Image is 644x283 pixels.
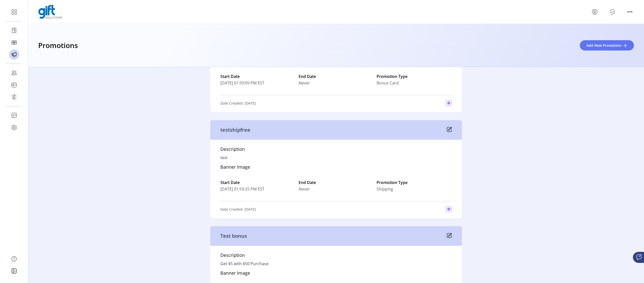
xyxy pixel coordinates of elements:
[299,186,310,192] span: Never
[586,43,621,48] span: Add New Promotion
[220,73,296,79] label: Start Date
[377,73,452,79] label: Promotion Type
[220,179,296,185] label: Start Date
[220,80,296,86] span: [DATE] 01:59:09 PM EST
[38,5,62,19] img: logo
[580,40,634,51] button: Add New Promotion
[220,252,245,261] h5: Description
[377,80,399,86] span: Bonus Card
[377,186,393,192] span: Shipping
[299,80,310,86] span: Never
[299,179,374,185] label: End Date
[220,101,256,106] p: Date Created: [DATE]
[220,207,256,212] p: Date Created: [DATE]
[220,261,268,267] p: Get $5 with $50 Purchase
[220,155,228,161] p: test
[220,186,296,192] span: [DATE] 01:59:25 PM EST
[377,179,452,185] label: Promotion Type
[220,164,250,172] h5: Banner Image
[220,146,245,155] h5: Description
[38,40,78,51] h3: Promotions
[299,73,374,79] label: End Date
[220,126,250,134] p: testshipfree
[608,8,616,16] button: Publisher Panel
[591,8,599,16] button: menu
[220,270,250,278] h5: Banner Image
[220,232,247,240] p: Test bonus
[626,8,634,16] button: menu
